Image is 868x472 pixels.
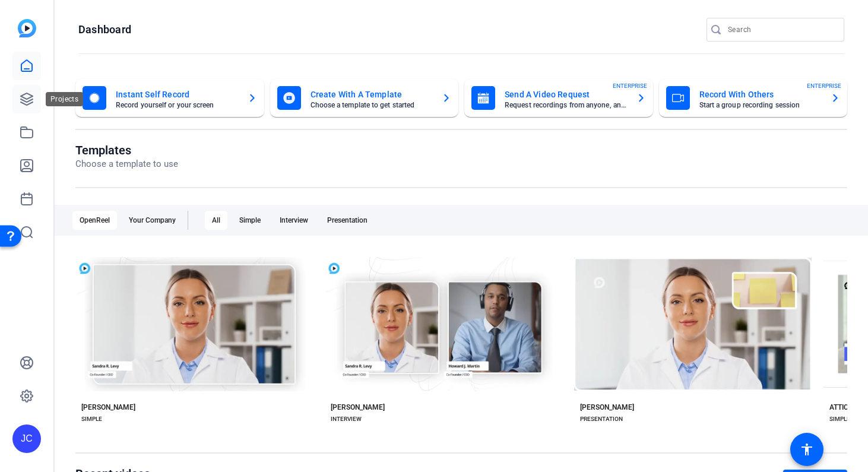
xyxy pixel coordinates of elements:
div: [PERSON_NAME] [331,403,385,412]
mat-card-subtitle: Start a group recording session [699,102,822,109]
mat-card-subtitle: Record yourself or your screen [116,102,238,109]
mat-card-subtitle: Request recordings from anyone, anywhere [505,102,627,109]
div: [PERSON_NAME] [81,403,135,412]
button: Record With OthersStart a group recording sessionENTERPRISE [659,79,848,117]
div: All [205,211,227,230]
span: ENTERPRISE [613,81,647,90]
div: SIMPLE [829,414,850,424]
div: ATTICUS [829,403,857,412]
p: Choose a template to use [75,157,178,171]
mat-card-title: Record With Others [699,87,822,102]
div: JC [12,425,41,453]
div: [PERSON_NAME] [580,403,634,412]
div: SIMPLE [81,414,102,424]
mat-card-subtitle: Choose a template to get started [311,102,433,109]
mat-icon: accessibility [800,442,814,457]
h1: Templates [75,143,178,157]
div: Projects [46,92,83,106]
div: PRESENTATION [580,414,623,424]
button: Instant Self RecordRecord yourself or your screen [75,79,264,117]
span: ENTERPRISE [807,81,841,90]
h1: Dashboard [78,23,131,37]
div: OpenReel [72,211,117,230]
mat-card-title: Send A Video Request [505,87,627,102]
img: blue-gradient.svg [18,19,36,37]
div: Your Company [122,211,183,230]
mat-card-title: Create With A Template [311,87,433,102]
div: INTERVIEW [331,414,362,424]
input: Search [728,23,835,37]
button: Create With A TemplateChoose a template to get started [270,79,459,117]
div: Presentation [320,211,375,230]
button: Send A Video RequestRequest recordings from anyone, anywhereENTERPRISE [464,79,653,117]
div: Simple [232,211,268,230]
mat-card-title: Instant Self Record [116,87,238,102]
div: Interview [273,211,315,230]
